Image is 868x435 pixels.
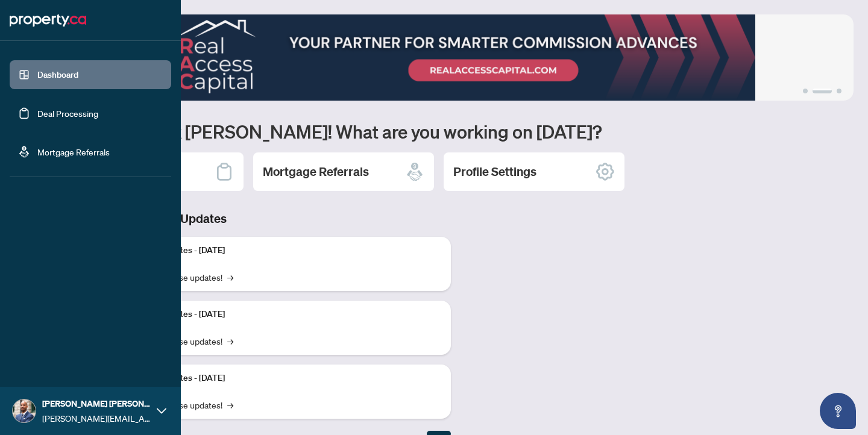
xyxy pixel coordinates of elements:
[227,334,233,348] span: →
[837,89,841,93] button: 3
[820,393,856,429] button: Open asap
[10,11,86,30] img: logo
[42,412,151,425] span: [PERSON_NAME][EMAIL_ADDRESS][PERSON_NAME][DOMAIN_NAME]
[453,163,536,180] h2: Profile Settings
[13,399,36,422] img: Profile Icon
[227,398,233,412] span: →
[37,108,98,119] a: Deal Processing
[803,89,808,93] button: 1
[127,372,441,385] p: Platform Updates - [DATE]
[42,397,151,410] span: [PERSON_NAME] [PERSON_NAME]
[37,146,110,157] a: Mortgage Referrals
[813,89,832,93] button: 2
[263,163,369,180] h2: Mortgage Referrals
[37,69,78,80] a: Dashboard
[63,120,854,143] h1: Welcome back [PERSON_NAME]! What are you working on [DATE]?
[227,271,233,284] span: →
[63,14,854,101] img: Slide 1
[127,244,441,257] p: Platform Updates - [DATE]
[127,308,441,321] p: Platform Updates - [DATE]
[63,210,451,227] h3: Brokerage & Industry Updates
